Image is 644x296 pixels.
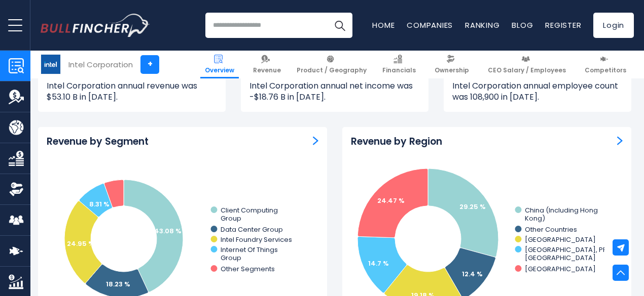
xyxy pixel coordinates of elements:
a: Companies [407,20,453,30]
text: 12.4 % [462,269,483,279]
text: 14.7 % [368,259,389,268]
text: Data Center Group [221,225,283,234]
text: 29.25 % [459,202,486,212]
a: Overview [200,51,239,78]
tspan: 18.23 % [106,279,130,289]
img: Ownership [9,182,24,197]
img: INTC logo [41,55,60,74]
a: Go to homepage [41,14,150,37]
a: CEO Salary / Employees [483,51,570,78]
div: Intel Corporation [68,59,133,70]
button: Search [327,13,352,38]
text: [GEOGRAPHIC_DATA] [525,235,596,244]
a: Competitors [580,51,631,78]
text: Client Computing Group [221,205,278,223]
a: Revenue [248,51,285,78]
a: Login [593,13,634,38]
p: Intel Corporation annual employee count was 108,900 in [DATE]. [452,80,623,103]
a: Revenue by Segment [313,136,318,145]
text: China (Including Hong Kong) [525,205,598,223]
a: Product / Geography [292,51,371,78]
a: Home [372,20,395,30]
text: 24.47 % [377,196,405,205]
a: Ranking [465,20,499,30]
img: Bullfincher logo [41,14,150,37]
tspan: 43.08 % [154,226,182,236]
span: CEO Salary / Employees [488,66,566,74]
span: Product / Geography [297,66,367,74]
a: Blog [512,20,533,30]
a: Financials [378,51,420,78]
span: Revenue [253,66,281,74]
span: Ownership [435,66,469,74]
span: Overview [205,66,234,74]
text: Intel Foundry Services [221,235,292,244]
p: Intel Corporation annual revenue was $53.10 B in [DATE]. [47,80,217,103]
a: Register [545,20,581,30]
text: Other Segments [221,264,275,274]
a: Revenue by Region [617,136,623,145]
a: Ownership [430,51,474,78]
span: Competitors [585,66,626,74]
a: + [140,55,159,74]
text: Internet Of Things Group [221,245,278,263]
tspan: 8.31 % [89,199,110,209]
tspan: 24.95 % [67,239,94,248]
text: [GEOGRAPHIC_DATA] [525,264,596,274]
p: Intel Corporation annual net income was -$18.76 B in [DATE]. [249,80,420,103]
text: [GEOGRAPHIC_DATA], PROVINCE OF [GEOGRAPHIC_DATA] [525,245,642,263]
text: Other Countries [525,225,577,234]
span: Financials [382,66,416,74]
h3: Revenue by Region [351,136,442,148]
h3: Revenue by Segment [47,136,149,148]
